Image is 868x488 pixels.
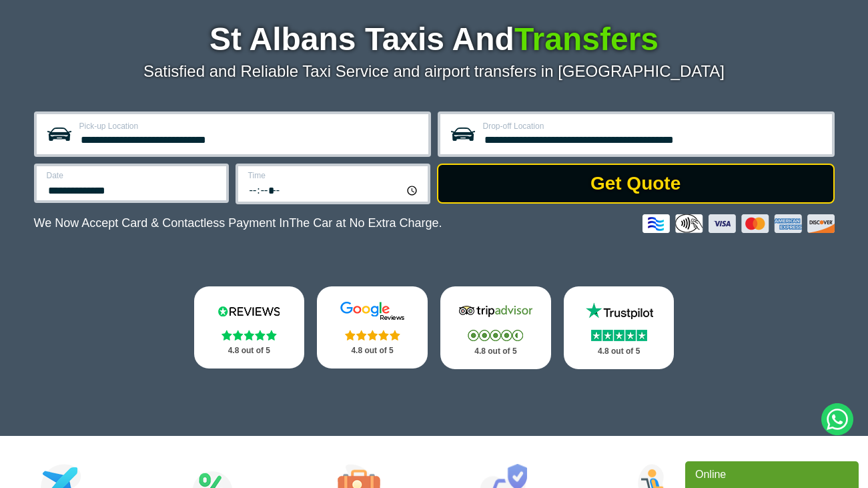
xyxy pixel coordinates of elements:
img: Stars [591,330,647,341]
p: Satisfied and Reliable Taxi Service and airport transfers in [GEOGRAPHIC_DATA] [34,62,835,81]
img: Stars [345,330,400,340]
a: Tripadvisor Stars 4.8 out of 5 [440,286,551,369]
label: Date [47,172,218,180]
span: The Car at No Extra Charge. [289,216,442,230]
p: We Now Accept Card & Contactless Payment In [34,216,442,230]
img: Stars [468,330,523,341]
label: Drop-off Location [483,122,824,130]
img: Reviews.io [209,301,289,321]
a: Trustpilot Stars 4.8 out of 5 [564,286,675,369]
img: Stars [222,330,277,340]
iframe: chat widget [685,459,861,488]
img: Trustpilot [579,301,659,321]
button: Get Quote [437,164,835,204]
span: Transfers [514,21,659,57]
p: 4.8 out of 5 [209,342,290,359]
label: Pick-up Location [79,122,420,130]
img: Tripadvisor [456,301,536,321]
a: Reviews.io Stars 4.8 out of 5 [194,286,305,369]
a: Google Stars 4.8 out of 5 [317,286,428,369]
p: 4.8 out of 5 [455,343,536,360]
p: 4.8 out of 5 [578,343,660,360]
h1: St Albans Taxis And [34,23,835,55]
img: Credit And Debit Cards [642,214,835,233]
img: Google [332,301,412,321]
label: Time [248,172,420,180]
p: 4.8 out of 5 [332,342,413,359]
